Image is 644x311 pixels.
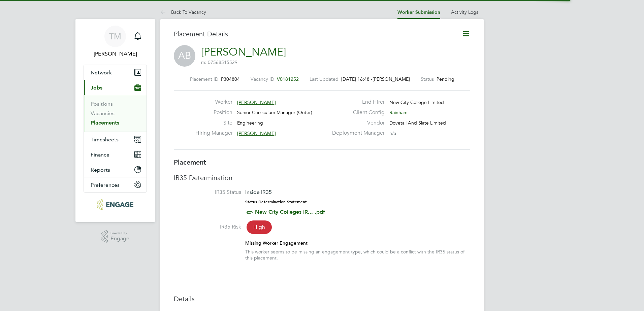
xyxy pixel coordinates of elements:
a: Back To Vacancy [160,9,206,15]
span: [DATE] 16:48 - [341,76,373,82]
span: Pending [437,76,454,82]
label: Status [421,76,434,82]
span: Preferences [91,182,120,188]
span: Network [91,69,112,76]
a: [PERSON_NAME] [201,45,286,59]
span: Jobs [91,84,102,91]
span: P304804 [221,76,240,82]
span: Dovetail And Slate Limited [389,120,446,126]
button: Reports [84,162,147,177]
a: Activity Logs [451,9,478,15]
span: n/a [389,130,396,136]
label: Worker [195,99,232,106]
nav: Main navigation [75,19,155,222]
button: Timesheets [84,132,147,147]
span: [PERSON_NAME] [237,130,276,136]
span: New City College Limited [389,99,444,105]
div: This worker seems to be missing an engagement type, which could be a conflict with the IR35 statu... [245,249,470,261]
img: dovetailslate-logo-retina.png [97,199,133,210]
b: Placement [174,158,206,166]
span: Powered by [110,230,129,236]
h3: Placement Details [174,30,452,38]
button: Preferences [84,177,147,192]
span: Reports [91,167,110,173]
span: Senior Curriculum Manager (Outer) [237,109,312,115]
span: V0181252 [277,76,299,82]
a: New City Colleges IR... .pdf [255,209,325,215]
label: Placement ID [190,76,218,82]
div: Jobs [84,95,147,132]
span: Rainham [389,109,408,115]
span: TM [109,32,121,41]
span: High [247,220,272,234]
span: Engage [110,236,129,242]
span: Inside IR35 [245,189,272,195]
a: Placements [91,119,119,126]
span: [PERSON_NAME] [237,99,276,105]
h3: Details [174,295,470,303]
span: Engineering [237,120,263,126]
div: Missing Worker Engagement [245,240,470,246]
button: Network [84,65,147,80]
span: [PERSON_NAME] [373,76,410,82]
label: Position [195,109,232,116]
label: Last Updated [310,76,339,82]
span: Timesheets [91,136,119,143]
a: Powered byEngage [101,230,130,243]
a: Positions [91,101,113,107]
label: Vacancy ID [251,76,274,82]
label: Deployment Manager [328,130,385,137]
span: Finance [91,151,109,158]
span: m: 07568515529 [201,59,237,65]
label: Site [195,119,232,127]
button: Finance [84,147,147,162]
label: IR35 Risk [174,223,241,231]
span: Taylor Miller-Davies [84,50,147,58]
label: Client Config [328,109,385,116]
label: End Hirer [328,99,385,106]
a: Vacancies [91,110,115,116]
span: AB [174,45,195,67]
label: IR35 Status [174,189,241,196]
a: Worker Submission [397,9,440,15]
a: TM[PERSON_NAME] [84,26,147,58]
label: Vendor [328,119,385,127]
button: Jobs [84,80,147,95]
h3: IR35 Determination [174,173,470,182]
label: Hiring Manager [195,130,232,137]
strong: Status Determination Statement [245,200,307,204]
a: Go to home page [84,199,147,210]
